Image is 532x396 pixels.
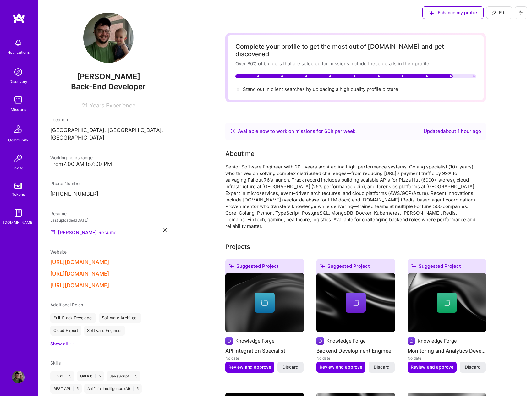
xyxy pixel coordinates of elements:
[12,94,25,106] img: teamwork
[316,362,365,372] button: Review and approve
[65,374,67,379] span: |
[10,371,26,383] a: User Avatar
[133,386,134,391] span: |
[73,386,74,391] span: |
[460,362,486,372] button: Discard
[411,264,416,268] i: icon SuggestedTeams
[228,364,271,370] span: Review and approve
[225,347,304,355] h4: API Integration Specialist
[235,60,476,67] div: Over 80% of builders that are selected for missions include these details in their profile.
[316,273,395,332] img: cover
[411,364,453,370] span: Review and approve
[320,364,362,370] span: Review and approve
[429,9,477,16] span: Enhance my profile
[84,384,142,394] div: Artificial Intelligence (AI) 5
[11,106,26,113] div: Missions
[235,338,275,344] div: Knowledge Forge
[82,102,88,109] span: 21
[50,72,167,81] span: [PERSON_NAME]
[225,259,304,276] div: Suggested Project
[99,313,141,323] div: Software Architect
[324,128,331,134] span: 60
[429,10,434,15] i: icon SuggestedTeams
[11,122,26,137] img: Community
[408,355,486,361] div: No date
[408,259,486,276] div: Suggested Project
[422,6,484,19] button: Enhance my profile
[374,364,390,370] span: Discard
[50,217,167,223] div: Last uploaded: [DATE]
[225,355,304,361] div: No date
[486,6,512,19] button: Edit
[225,163,477,229] div: Senior Software Engineer with 20+ years architecting high-performance systems. Golang specialist ...
[320,264,325,268] i: icon SuggestedTeams
[71,82,146,91] span: Back-End Developer
[369,362,395,372] button: Discard
[131,374,133,379] span: |
[225,362,274,372] button: Review and approve
[7,49,30,56] div: Notifications
[50,371,74,381] div: Linux 5
[14,183,22,189] img: tokens
[243,86,398,92] div: Stand out in client searches by uploading a high quality profile picture
[225,273,304,332] img: cover
[225,242,250,251] div: Projects
[14,165,23,171] div: Invite
[50,181,81,186] span: Phone Number
[12,206,25,219] img: guide book
[282,364,299,370] span: Discard
[107,371,140,381] div: JavaScript 5
[50,302,83,307] span: Additional Roles
[50,230,55,235] img: Resume
[50,228,117,236] a: [PERSON_NAME] Resume
[12,36,25,49] img: bell
[50,326,81,336] div: Cloud Expert
[229,264,234,268] i: icon SuggestedTeams
[225,337,233,345] img: Company logo
[326,338,366,344] div: Knowledge Forge
[50,360,61,366] span: Skills
[316,355,395,361] div: No date
[408,362,457,372] button: Review and approve
[50,211,67,216] span: Resume
[491,9,507,16] span: Edit
[235,43,476,58] div: Complete your profile to get the most out of [DOMAIN_NAME] and get discovered
[12,66,25,78] img: discovery
[50,313,96,323] div: Full-Stack Developer
[418,338,457,344] div: Knowledge Forge
[408,347,486,355] h4: Monitoring and Analytics Developer
[77,371,104,381] div: GitHub 5
[225,149,255,158] div: Tell us a little about yourself
[163,228,167,232] i: icon Close
[90,102,135,109] span: Years Experience
[95,374,96,379] span: |
[3,219,34,226] div: [DOMAIN_NAME]
[50,127,167,142] p: [GEOGRAPHIC_DATA], [GEOGRAPHIC_DATA], [GEOGRAPHIC_DATA]
[12,152,25,165] img: Invite
[50,161,167,168] div: From 7:00 AM to 7:00 PM
[50,384,82,394] div: REST API 5
[13,13,25,24] img: logo
[83,13,134,63] img: User Avatar
[84,326,125,336] div: Software Engineer
[50,271,109,277] button: [URL][DOMAIN_NAME]
[50,155,93,160] span: Working hours range
[408,273,486,332] img: cover
[50,341,68,347] div: Show all
[225,149,255,158] div: About me
[50,190,167,198] p: [PHONE_NUMBER]
[277,362,304,372] button: Discard
[9,78,27,85] div: Discovery
[50,282,109,289] button: [URL][DOMAIN_NAME]
[8,137,28,143] div: Community
[316,259,395,276] div: Suggested Project
[12,191,25,198] div: Tokens
[238,128,357,135] div: Available now to work on missions for h per week .
[12,371,25,383] img: User Avatar
[50,259,109,266] button: [URL][DOMAIN_NAME]
[316,337,324,345] img: Company logo
[408,337,415,345] img: Company logo
[50,116,167,123] div: Location
[50,249,67,255] span: Website
[230,129,235,134] img: Availability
